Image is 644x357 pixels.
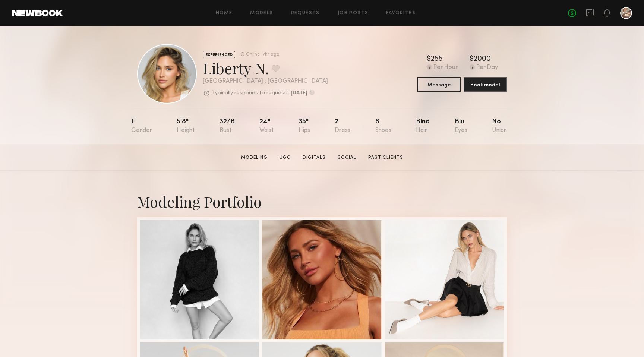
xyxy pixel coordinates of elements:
a: Social [335,154,359,161]
a: Job Posts [338,11,369,16]
div: 2 [335,119,350,134]
div: [GEOGRAPHIC_DATA] , [GEOGRAPHIC_DATA] [203,78,328,85]
div: Online 17hr ago [246,52,279,57]
a: Favorites [386,11,416,16]
b: [DATE] [291,91,307,96]
a: Requests [291,11,320,16]
div: 2000 [474,56,491,63]
a: Past Clients [365,154,406,161]
div: F [131,119,152,134]
div: EXPERIENCED [203,51,235,58]
a: Digitals [300,154,329,161]
div: 255 [431,56,443,63]
p: Typically responds to requests [212,91,289,96]
button: Book model [464,77,507,92]
div: Liberty N. [203,58,328,78]
a: UGC [277,154,294,161]
button: Message [417,77,461,92]
div: 32/b [220,119,235,134]
a: Models [250,11,273,16]
div: 35" [299,119,310,134]
div: Per Day [476,64,498,71]
a: Home [216,11,233,16]
div: Blu [455,119,467,134]
div: No [492,119,507,134]
div: Blnd [416,119,430,134]
div: $ [470,56,474,63]
div: 24" [259,119,274,134]
div: Modeling Portfolio [137,192,507,211]
div: Per Hour [433,64,458,71]
div: 5'8" [177,119,195,134]
a: Modeling [238,154,271,161]
div: $ [427,56,431,63]
div: 8 [375,119,391,134]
